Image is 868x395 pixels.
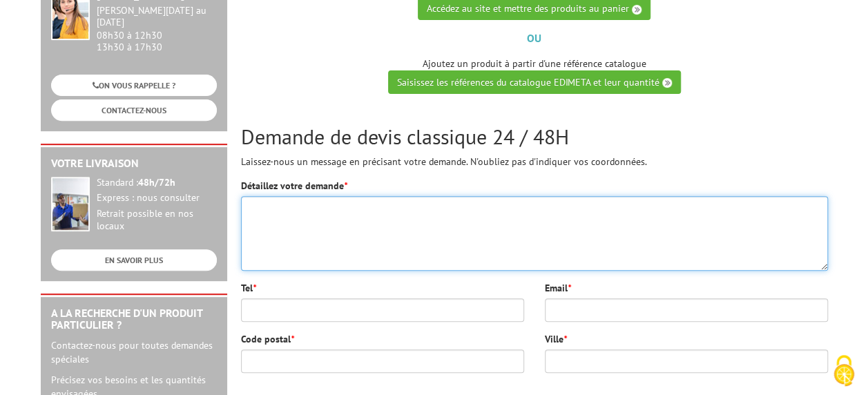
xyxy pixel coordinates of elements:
h2: Votre livraison [51,157,217,170]
button: Cookies (fenêtre modale) [820,348,868,395]
label: Détaillez votre demande [241,179,347,193]
h2: A la recherche d'un produit particulier ? [51,307,217,331]
div: Laissez-nous un message en précisant votre demande. N'oubliez pas d'indiquer vos coordonnées. [241,125,828,168]
p: Ajoutez un produit à partir d'une référence catalogue [241,57,828,94]
img: angle-right.png [662,78,672,88]
a: EN SAVOIR PLUS [51,249,217,271]
img: angle-right.png [632,5,642,15]
label: Code postal [241,332,294,346]
div: Retrait possible en nos locaux [97,208,217,233]
div: Express : nous consulter [97,192,217,204]
div: Standard : [97,177,217,189]
label: Tel [241,281,256,295]
div: 08h30 à 12h30 13h30 à 17h30 [97,5,217,52]
a: CONTACTEZ-NOUS [51,99,217,121]
label: Ville [545,332,567,346]
p: Contactez-nous pour toutes demandes spéciales [51,338,217,366]
h2: Demande de devis classique 24 / 48H [241,125,828,148]
img: Cookies (fenêtre modale) [827,354,861,388]
a: Saisissez les références du catalogue EDIMETA et leur quantité [388,70,681,94]
a: ON VOUS RAPPELLE ? [51,75,217,96]
div: [PERSON_NAME][DATE] au [DATE] [97,5,217,28]
p: OU [241,30,828,46]
img: widget-livraison.jpg [51,177,90,231]
strong: 48h/72h [138,176,175,189]
label: Email [545,281,571,295]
